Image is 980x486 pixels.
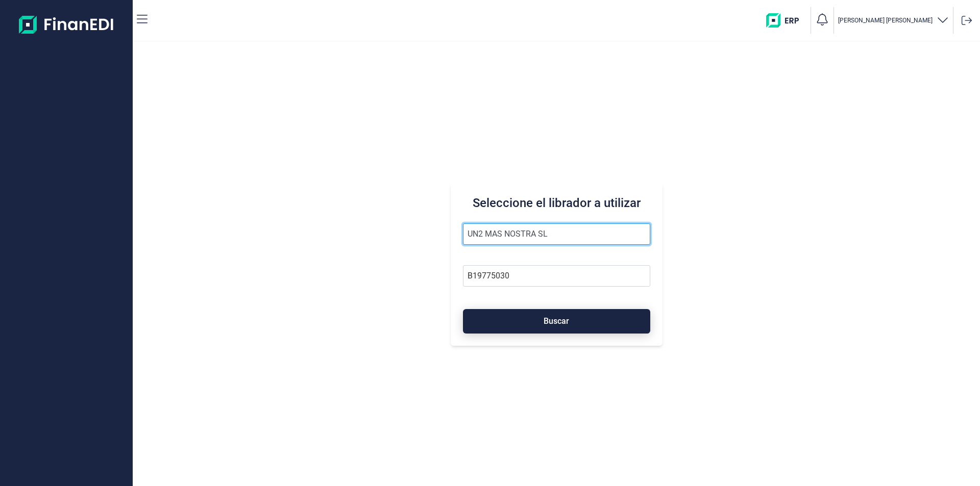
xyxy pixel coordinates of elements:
[838,13,949,28] button: [PERSON_NAME] [PERSON_NAME]
[463,265,650,287] input: Busque por NIF
[463,195,650,211] h3: Seleccione el librador a utilizar
[838,16,933,24] p: [PERSON_NAME] [PERSON_NAME]
[463,309,650,334] button: Buscar
[544,317,569,325] span: Buscar
[463,223,650,245] input: Seleccione la razón social
[766,13,806,28] img: erp
[19,8,114,41] img: Logo de aplicación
